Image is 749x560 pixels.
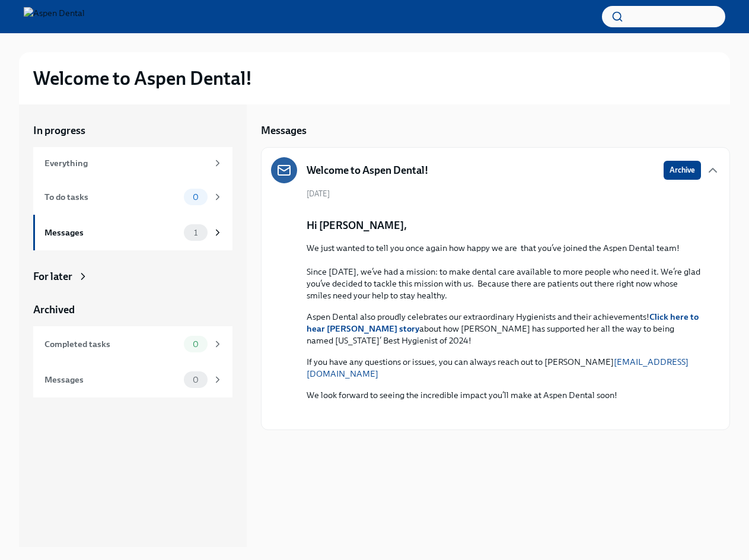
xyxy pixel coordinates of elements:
[33,66,252,90] h2: Welcome to Aspen Dental!
[261,123,307,138] h5: Messages
[44,373,179,386] div: Messages
[44,190,179,203] div: To do tasks
[187,228,205,237] span: 1
[670,164,695,176] span: Archive
[186,376,206,384] span: 0
[307,356,701,380] p: If you have any questions or issues, you can always reach out to [PERSON_NAME]
[33,269,232,284] a: For later
[33,362,232,397] a: Messages0
[664,161,701,180] button: Archive
[186,193,206,202] span: 0
[33,326,232,362] a: Completed tasks0
[307,311,701,346] p: Aspen Dental also proudly celebrates our extraordinary Hygienists and their achievements! about h...
[33,123,232,138] a: In progress
[307,218,407,233] p: Hi [PERSON_NAME],
[307,163,428,177] h5: Welcome to Aspen Dental!
[33,269,72,284] div: For later
[33,303,232,317] a: Archived
[307,242,701,301] p: We just wanted to tell you once again how happy we are that you’ve joined the Aspen Dental team! ...
[44,338,179,351] div: Completed tasks
[44,157,208,170] div: Everything
[33,147,232,179] a: Everything
[24,7,85,26] img: Aspen Dental
[33,215,232,250] a: Messages1
[186,340,206,349] span: 0
[33,179,232,215] a: To do tasks0
[307,188,330,199] span: [DATE]
[44,226,179,239] div: Messages
[307,389,701,401] p: We look forward to seeing the incredible impact you’ll make at Aspen Dental soon!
